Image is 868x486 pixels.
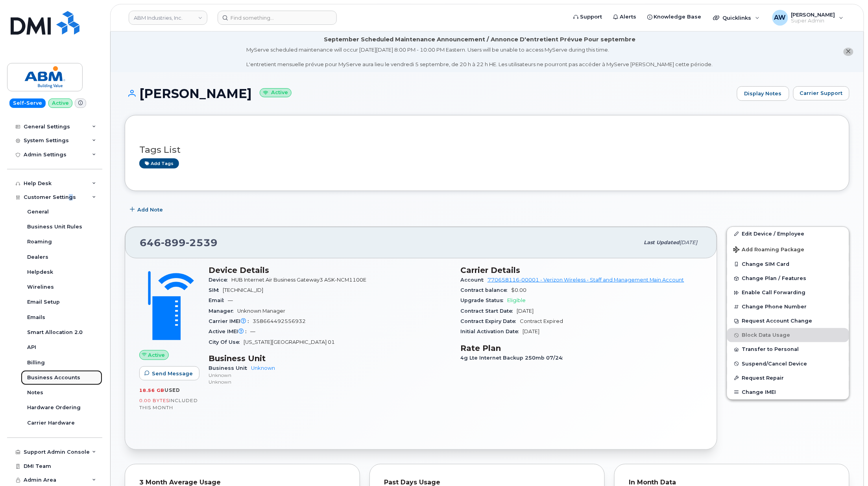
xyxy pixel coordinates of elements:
span: Account [460,277,488,283]
span: — [250,328,255,334]
button: Change Plan / Features [727,271,849,286]
span: Add Roaming Package [733,247,805,254]
button: Change Phone Number [727,300,849,314]
button: Add Note [125,203,170,217]
span: included this month [139,397,198,410]
span: Initial Activation Date [460,328,523,334]
span: City Of Use [209,339,244,345]
button: Change SIM Card [727,257,849,271]
span: Send Message [152,370,193,377]
span: 0.00 Bytes [139,398,169,403]
span: Contract Start Date [460,308,517,314]
h3: Device Details [209,265,451,275]
button: Block Data Usage [727,328,849,342]
span: Active IMEI [209,328,250,334]
a: Unknown [251,365,275,371]
a: Add tags [139,158,179,168]
span: 646 [140,237,218,249]
span: Manager [209,308,237,314]
span: Carrier IMEI [209,318,253,324]
span: Email [209,297,228,303]
span: Upgrade Status [460,297,507,303]
span: [DATE] [680,239,698,245]
span: Contract balance [460,287,511,293]
h3: Tags List [139,145,835,155]
span: Change Plan / Features [742,276,807,282]
button: Carrier Support [793,86,850,100]
div: MyServe scheduled maintenance will occur [DATE][DATE] 8:00 PM - 10:00 PM Eastern. Users will be u... [247,46,713,68]
span: Active [148,351,165,359]
span: HUB Internet Air Business Gateway3 ASK-NCM1100E [231,277,366,283]
span: Business Unit [209,365,251,371]
a: Edit Device / Employee [727,227,849,241]
span: — [228,297,233,303]
button: Enable Call Forwarding [727,286,849,300]
h3: Rate Plan [460,343,703,353]
span: Enable Call Forwarding [742,290,806,296]
span: 18.56 GB [139,388,164,393]
button: Add Roaming Package [727,241,849,257]
button: Change IMEI [727,385,849,399]
span: Last updated [644,239,680,245]
span: [DATE] [517,308,534,314]
a: Display Notes [737,86,789,101]
button: Suspend/Cancel Device [727,357,849,371]
div: September Scheduled Maintenance Announcement / Annonce D'entretient Prévue Pour septembre [324,35,635,44]
span: [US_STATE][GEOGRAPHIC_DATA] 01 [244,339,335,345]
span: Add Note [137,206,163,213]
h3: Carrier Details [460,265,703,275]
h3: Business Unit [209,354,451,363]
span: 2539 [186,237,218,249]
h1: [PERSON_NAME] [125,87,733,100]
a: 770658116-00001 - Verizon Wireless - Staff and Management Main Account [488,277,684,283]
span: $0.00 [511,287,526,293]
span: SIM [209,287,223,293]
span: Device [209,277,231,283]
span: 4g Lte Internet Backup 250mb 07/24 [460,355,567,361]
span: Contract Expired [520,318,563,324]
span: [DATE] [523,328,539,334]
span: Unknown Manager [237,308,285,314]
button: Send Message [139,366,199,380]
span: used [164,387,180,393]
span: Suspend/Cancel Device [742,361,807,367]
span: 899 [161,237,186,249]
p: Unknown [209,372,451,378]
button: Request Account Change [727,314,849,328]
span: [TECHNICAL_ID] [223,287,263,293]
small: Active [260,88,292,97]
button: Request Repair [727,371,849,385]
p: Unknown [209,378,451,385]
span: Carrier Support [800,89,843,97]
button: close notification [844,48,853,56]
span: 358664492556932 [253,318,306,324]
span: Eligible [507,297,526,303]
span: Contract Expiry Date [460,318,520,324]
button: Transfer to Personal [727,342,849,356]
